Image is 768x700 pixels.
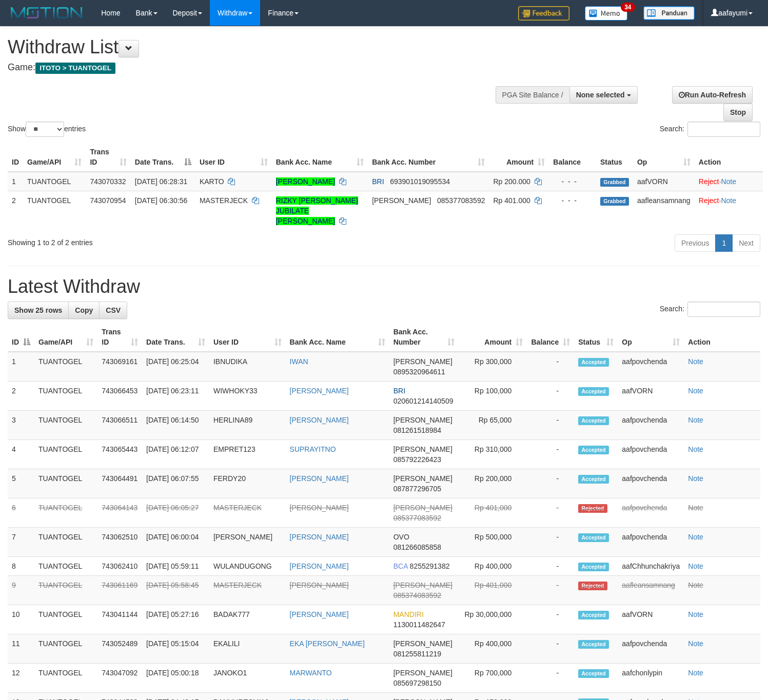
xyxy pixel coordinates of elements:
input: Search: [687,302,760,317]
td: FERDY20 [209,469,286,498]
td: HERLINA89 [209,411,286,440]
td: TUANTOGEL [34,528,97,557]
span: [PERSON_NAME] [393,445,452,453]
td: 4 [8,440,34,469]
span: Accepted [578,611,609,619]
td: - [527,634,574,664]
th: Bank Acc. Number: activate to sort column ascending [389,323,459,352]
td: aafVORN [633,172,695,191]
td: 743047092 [97,664,142,693]
span: ITOTO > TUANTOGEL [35,63,115,74]
h1: Latest Withdraw [8,276,760,297]
td: TUANTOGEL [34,557,97,576]
div: - - - [553,195,592,206]
td: Rp 500,000 [459,528,527,557]
td: - [527,605,574,634]
a: 1 [715,234,733,252]
td: 743069161 [97,352,142,382]
h4: Game: [8,63,502,73]
span: Grabbed [600,178,629,187]
span: Show 25 rows [14,306,62,314]
img: panduan.png [643,6,695,20]
td: aafchonlypin [618,664,684,693]
td: IBNUDIKA [209,352,286,382]
span: Copy 085697298150 to clipboard [393,679,441,687]
td: aafpovchenda [618,352,684,382]
td: MASTERJECK [209,576,286,605]
span: Copy 081255811219 to clipboard [393,650,441,658]
span: Accepted [578,669,609,678]
td: [DATE] 05:59:11 [142,557,209,576]
a: Reject [699,177,719,186]
td: aafVORN [618,382,684,411]
th: Op: activate to sort column ascending [633,143,695,172]
th: Date Trans.: activate to sort column descending [131,143,195,172]
a: [PERSON_NAME] [290,562,349,570]
td: Rp 200,000 [459,469,527,498]
td: [DATE] 06:00:04 [142,528,209,557]
th: Trans ID: activate to sort column ascending [97,323,142,352]
a: [PERSON_NAME] [276,177,335,186]
a: Reject [699,196,719,205]
td: [DATE] 06:12:07 [142,440,209,469]
span: Copy 020601214140509 to clipboard [393,397,454,405]
span: CSV [106,306,121,314]
img: Button%20Memo.svg [585,6,628,21]
span: OVO [393,533,409,541]
td: - [527,576,574,605]
a: Note [688,533,703,541]
th: Bank Acc. Name: activate to sort column ascending [286,323,389,352]
th: Date Trans.: activate to sort column ascending [142,323,209,352]
td: aafleansamnang [633,191,695,230]
th: Game/API: activate to sort column ascending [23,143,86,172]
td: aafpovchenda [618,469,684,498]
td: aafpovchenda [618,528,684,557]
td: - [527,440,574,469]
td: Rp 300,000 [459,352,527,382]
span: [PERSON_NAME] [393,357,452,366]
td: · [695,191,763,230]
span: Accepted [578,387,609,396]
td: TUANTOGEL [34,634,97,664]
td: TUANTOGEL [34,382,97,411]
td: TUANTOGEL [34,469,97,498]
a: IWAN [290,357,308,366]
td: [DATE] 06:25:04 [142,352,209,382]
th: Amount: activate to sort column ascending [459,323,527,352]
a: [PERSON_NAME] [290,504,349,512]
span: Accepted [578,640,609,649]
span: [PERSON_NAME] [393,416,452,424]
a: Note [688,639,703,648]
th: Trans ID: activate to sort column ascending [86,143,130,172]
td: aafpovchenda [618,634,684,664]
span: Grabbed [600,197,629,206]
a: Run Auto-Refresh [672,86,753,104]
button: None selected [569,86,638,104]
a: Note [688,504,703,512]
td: TUANTOGEL [34,352,97,382]
span: Accepted [578,475,609,484]
span: Copy 0895320964611 to clipboard [393,368,445,376]
td: TUANTOGEL [34,498,97,528]
a: Note [688,416,703,424]
td: - [527,664,574,693]
td: Rp 401,000 [459,498,527,528]
a: Note [688,474,703,483]
span: [PERSON_NAME] [393,581,452,589]
td: 12 [8,664,34,693]
div: PGA Site Balance / [496,86,569,104]
td: TUANTOGEL [23,191,86,230]
td: 743041144 [97,605,142,634]
td: EMPRET123 [209,440,286,469]
span: Rejected [578,504,607,513]
th: Bank Acc. Number: activate to sort column ascending [368,143,489,172]
td: 743064491 [97,469,142,498]
td: WIWHOKY33 [209,382,286,411]
a: Note [721,196,736,205]
th: Balance [549,143,596,172]
a: [PERSON_NAME] [290,387,349,395]
span: Copy [75,306,93,314]
th: Action [695,143,763,172]
span: Copy 1130011482647 to clipboard [393,621,445,629]
span: BRI [393,387,405,395]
